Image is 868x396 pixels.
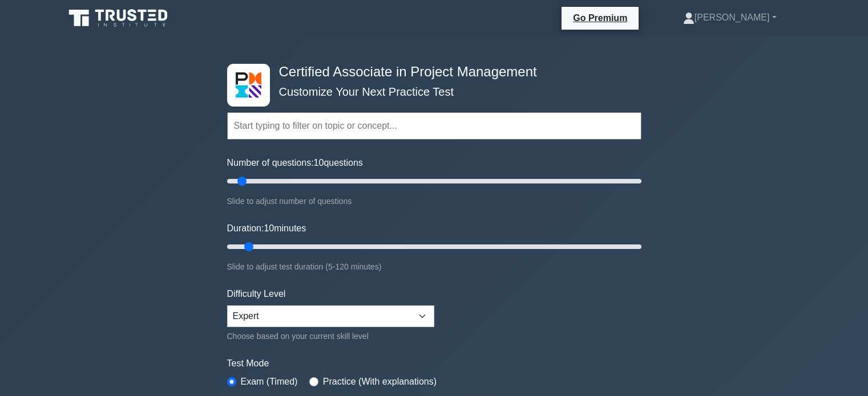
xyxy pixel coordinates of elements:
a: Go Premium [566,11,634,25]
label: Duration: minutes [227,222,306,235]
label: Test Mode [227,357,641,370]
div: Slide to adjust number of questions [227,194,641,208]
label: Number of questions: questions [227,156,363,170]
div: Slide to adjust test duration (5-120 minutes) [227,260,641,273]
input: Start typing to filter on topic or concept... [227,112,641,140]
label: Practice (With explanations) [323,375,437,389]
span: 10 [314,158,324,168]
h4: Certified Associate in Project Management [274,64,586,80]
label: Exam (Timed) [241,375,298,389]
div: Choose based on your current skill level [227,329,434,343]
span: 10 [264,223,274,233]
label: Difficulty Level [227,287,286,301]
a: [PERSON_NAME] [656,6,804,29]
